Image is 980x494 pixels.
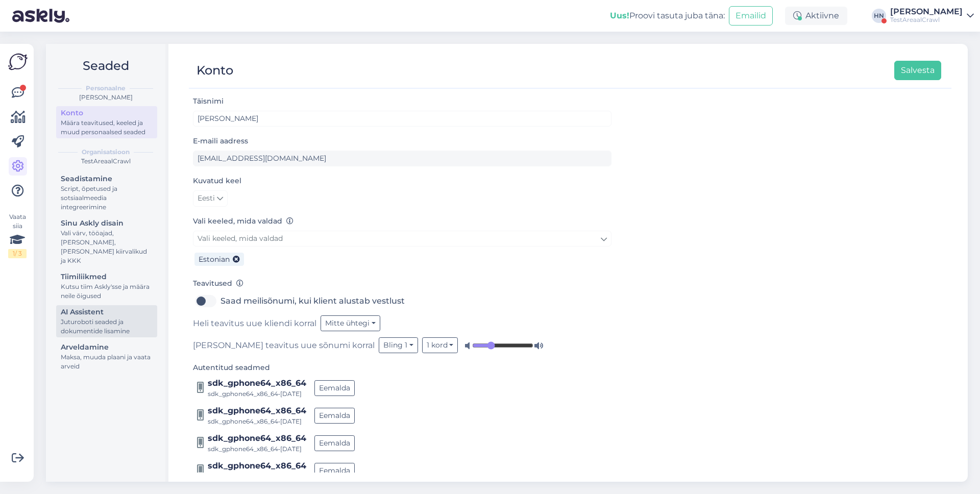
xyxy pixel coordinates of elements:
[729,6,773,26] button: Emailid
[56,305,157,337] a: AI AssistentJuturoboti seaded ja dokumentide lisamine
[193,362,270,373] label: Autentitud seadmed
[785,7,847,25] div: Aktiivne
[208,444,306,454] div: sdk_gphone64_x86_64 • [DATE]
[208,417,306,426] div: sdk_gphone64_x86_64 • [DATE]
[208,389,306,399] div: sdk_gphone64_x86_64 • [DATE]
[208,472,306,481] div: sdk_gphone64_x86_64 • [DATE]
[54,93,157,102] div: [PERSON_NAME]
[193,278,243,289] label: Teavitused
[198,234,283,243] span: Vali keeled, mida valdad
[54,157,157,166] div: TestAreaalCrawl
[61,307,153,317] div: AI Assistent
[193,96,224,107] label: Täisnimi
[56,172,157,213] a: SeadistamineScript, õpetused ja sotsiaalmeedia integreerimine
[314,463,355,479] button: Eemalda
[610,10,725,22] div: Proovi tasuta juba täna:
[197,61,233,80] div: Konto
[61,282,153,301] div: Kutsu tiim Askly'sse ja määra neile õigused
[198,193,215,204] span: Eesti
[193,151,611,166] input: Sisesta e-maili aadress
[379,337,418,353] button: Bling 1
[193,231,611,246] a: Vali keeled, mida valdad
[61,229,153,265] div: Vali värv, tööajad, [PERSON_NAME], [PERSON_NAME] kiirvalikud ja KKK
[193,136,248,146] label: E-maili aadress
[8,52,28,71] img: Askly Logo
[61,271,153,282] div: Tiimiliikmed
[890,8,963,16] div: [PERSON_NAME]
[208,432,306,444] div: sdk_gphone64_x86_64
[220,293,405,309] label: Saad meilisõnumi, kui klient alustab vestlust
[86,84,126,93] b: Personaalne
[422,337,458,353] button: 1 kord
[894,61,941,80] button: Salvesta
[193,315,611,331] div: Heli teavitus uue kliendi korral
[208,377,306,389] div: sdk_gphone64_x86_64
[61,184,153,212] div: Script, õpetused ja sotsiaalmeedia integreerimine
[61,108,153,118] div: Konto
[8,249,27,258] div: 1 / 3
[61,353,153,371] div: Maksa, muuda plaani ja vaata arveid
[321,315,380,331] button: Mitte ühtegi
[56,106,157,138] a: KontoMäära teavitused, keeled ja muud personaalsed seaded
[193,190,228,207] a: Eesti
[314,408,355,424] button: Eemalda
[8,212,27,258] div: Vaata siia
[56,340,157,373] a: ArveldamineMaksa, muuda plaani ja vaata arveid
[61,317,153,336] div: Juturoboti seaded ja dokumentide lisamine
[56,216,157,267] a: Sinu Askly disainVali värv, tööajad, [PERSON_NAME], [PERSON_NAME] kiirvalikud ja KKK
[61,342,153,353] div: Arveldamine
[314,435,355,451] button: Eemalda
[199,255,230,264] span: Estonian
[314,380,355,396] button: Eemalda
[54,56,157,76] h2: Seaded
[208,405,306,417] div: sdk_gphone64_x86_64
[61,218,153,229] div: Sinu Askly disain
[61,118,153,137] div: Määra teavitused, keeled ja muud personaalsed seaded
[872,9,886,23] div: HN
[61,174,153,184] div: Seadistamine
[82,147,130,157] b: Organisatsioon
[890,8,974,24] a: [PERSON_NAME]TestAreaalCrawl
[193,111,611,127] input: Sisesta nimi
[890,16,963,24] div: TestAreaalCrawl
[193,337,611,353] div: [PERSON_NAME] teavitus uue sõnumi korral
[193,176,241,186] label: Kuvatud keel
[208,460,306,472] div: sdk_gphone64_x86_64
[56,270,157,302] a: TiimiliikmedKutsu tiim Askly'sse ja määra neile õigused
[610,11,629,20] b: Uus!
[193,216,293,227] label: Vali keeled, mida valdad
